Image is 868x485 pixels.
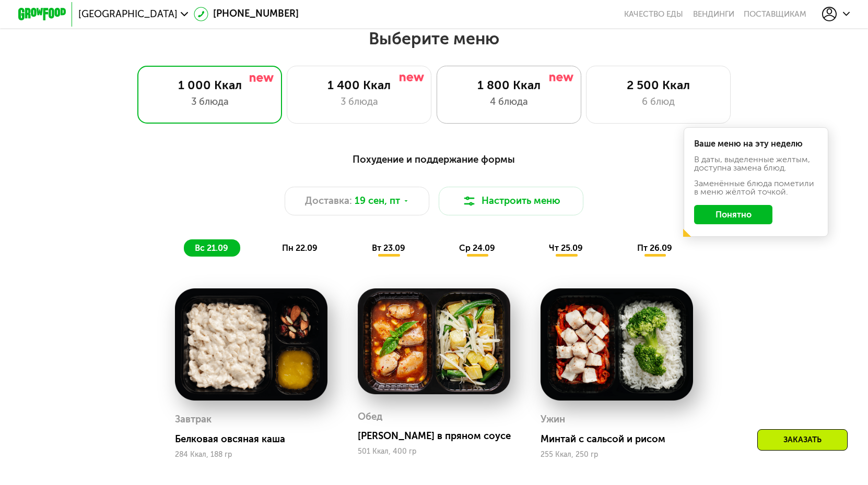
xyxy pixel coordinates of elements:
div: 4 блюда [449,95,569,110]
div: В даты, выделенные желтым, доступна замена блюд. [694,155,817,172]
div: 1 000 Ккал [150,78,269,93]
span: пн 22.09 [282,243,318,253]
h2: Выберите меню [39,28,829,49]
button: Понятно [694,205,772,224]
span: чт 25.09 [549,243,583,253]
div: 6 блюд [599,95,718,110]
div: поставщикам [744,9,806,19]
div: 501 Ккал, 400 гр [358,447,510,456]
span: 19 сен, пт [355,194,400,209]
span: вс 21.09 [195,243,228,253]
div: 284 Ккал, 188 гр [175,451,327,459]
div: 3 блюда [299,95,419,110]
span: пт 26.09 [637,243,672,253]
div: 255 Ккал, 250 гр [541,451,693,459]
div: Ваше меню на эту неделю [694,140,817,148]
div: [PERSON_NAME] в пряном соусе [358,430,520,442]
div: Обед [358,408,382,426]
div: Минтай с сальсой и рисом [541,433,703,445]
div: Заменённые блюда пометили в меню жёлтой точкой. [694,179,817,196]
div: 2 500 Ккал [599,78,718,93]
div: 3 блюда [150,95,269,110]
div: Ужин [541,410,565,429]
div: Заказать [757,429,848,451]
div: Белковая овсяная каша [175,433,337,445]
div: 1 800 Ккал [449,78,569,93]
a: Качество еды [624,9,683,19]
span: ср 24.09 [459,243,495,253]
div: Завтрак [175,410,212,429]
span: [GEOGRAPHIC_DATA] [78,9,178,19]
a: Вендинги [693,9,734,19]
span: Доставка: [305,194,352,209]
button: Настроить меню [439,187,583,215]
span: вт 23.09 [372,243,405,253]
div: 1 400 Ккал [299,78,419,93]
a: [PHONE_NUMBER] [194,7,299,21]
div: Похудение и поддержание формы [77,152,791,167]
